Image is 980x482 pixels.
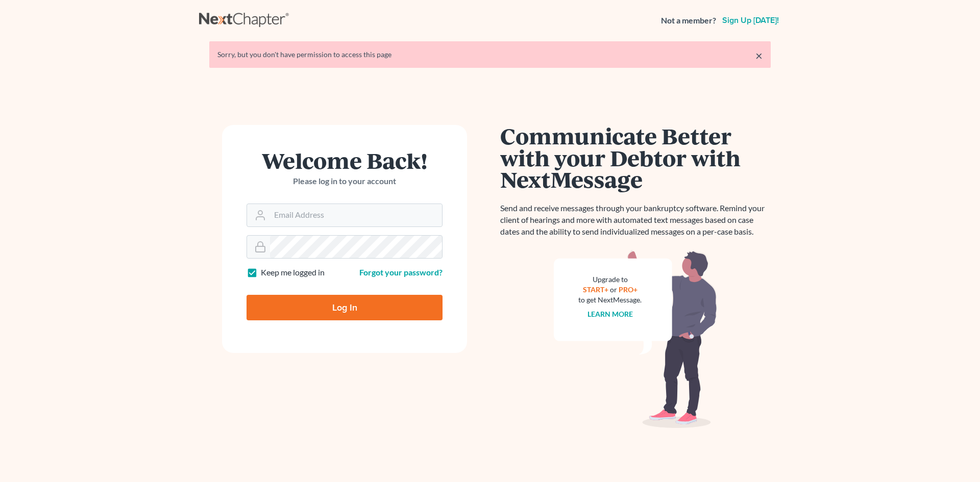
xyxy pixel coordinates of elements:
img: nextmessage_bg-59042aed3d76b12b5cd301f8e5b87938c9018125f34e5fa2b7a6b67550977c72.svg [554,250,717,428]
input: Log In [247,295,443,320]
a: PRO+ [619,285,638,294]
h1: Welcome Back! [247,149,443,171]
div: Sorry, but you don't have permission to access this page [217,49,763,60]
div: Upgrade to [578,274,642,285]
a: Sign up [DATE]! [720,16,781,24]
a: Forgot your password? [359,267,443,277]
strong: Not a member? [661,15,716,27]
a: START+ [583,285,608,294]
a: × [755,49,763,62]
p: Please log in to your account [247,175,443,187]
span: or [610,285,617,294]
a: Learn more [587,310,633,318]
div: to get NextMessage. [578,295,642,305]
p: Send and receive messages through your bankruptcy software. Remind your client of hearings and mo... [500,202,771,238]
h1: Communicate Better with your Debtor with NextMessage [500,125,771,190]
input: Email Address [270,204,442,226]
label: Keep me logged in [261,267,325,278]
